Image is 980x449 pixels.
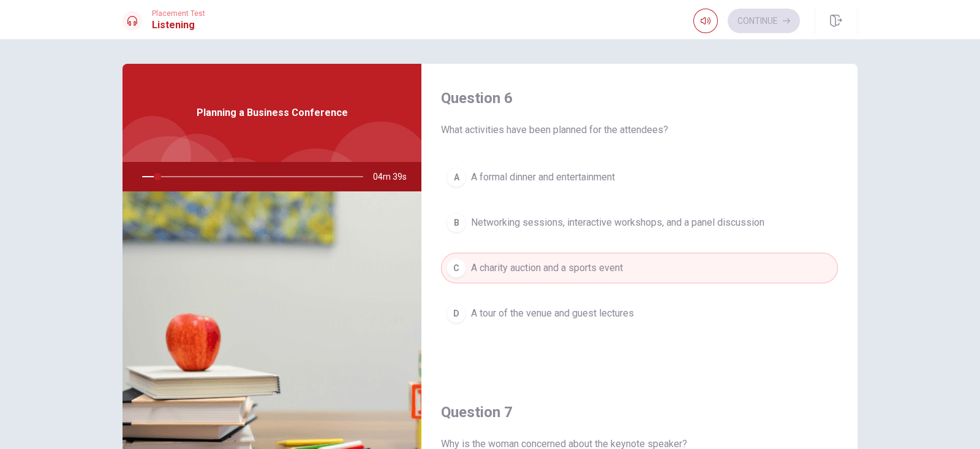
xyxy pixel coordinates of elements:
[441,162,838,193] button: AA formal dinner and entertainment
[471,170,615,185] span: A formal dinner and entertainment
[441,253,838,283] button: CA charity auction and a sports event
[373,162,417,191] span: 04m 39s
[447,167,466,187] div: A
[471,306,634,321] span: A tour of the venue and guest lectures
[441,207,838,238] button: BNetworking sessions, interactive workshops, and a panel discussion
[152,18,205,33] h1: Listening
[152,9,205,18] span: Placement Test
[441,123,838,137] span: What activities have been planned for the attendees?
[447,304,466,323] div: D
[447,213,466,232] div: B
[441,298,838,329] button: DA tour of the venue and guest lectures
[471,261,623,275] span: A charity auction and a sports event
[441,88,838,108] h4: Question 6
[197,106,348,120] span: Planning a Business Conference
[471,215,764,230] span: Networking sessions, interactive workshops, and a panel discussion
[447,258,466,278] div: C
[441,402,838,422] h4: Question 7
